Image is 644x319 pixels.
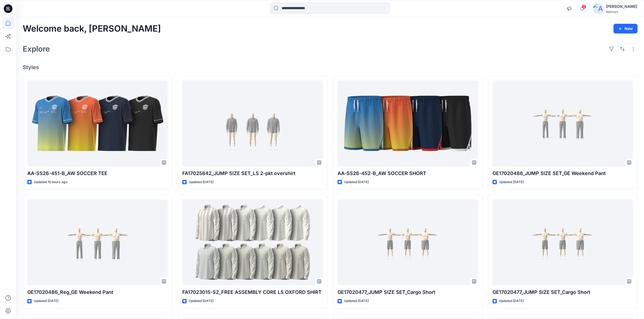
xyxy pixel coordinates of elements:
[344,179,369,185] p: Updated [DATE]
[499,298,524,304] p: Updated [DATE]
[23,64,638,70] h4: Styles
[593,3,604,14] img: avatar
[23,24,161,34] h2: Welcome back, [PERSON_NAME]
[338,80,478,166] a: AA-SS26-452-B_AW SOCCER SHORT
[189,179,213,185] p: Updated [DATE]
[23,45,50,53] h2: Explore
[493,80,633,166] a: GE17020486_JUMP SIZE SET_GE Weekend Pant
[493,288,633,296] p: GE17020477_JUMP SIZE SET_Cargo Short
[499,179,524,185] p: Updated [DATE]
[493,199,633,285] a: GE17020477_JUMP SIZE SET_Cargo Short
[493,170,633,177] p: GE17020486_JUMP SIZE SET_GE Weekend Pant
[189,298,213,304] p: Updated [DATE]
[27,288,168,296] p: GE17020486_Reg_GE Weekend Pant
[182,288,323,296] p: FA17023015-S2_FREE ASSEMBLY CORE LS OXFORD SHIRT
[338,199,478,285] a: GE17020477_JUMP SIZE SET_Cargo Short
[34,298,58,304] p: Updated [DATE]
[338,170,478,177] p: AA-SS26-452-B_AW SOCCER SHORT
[27,170,168,177] p: AA-SS26-451-B_AW SOCCER TEE
[338,288,478,296] p: GE17020477_JUMP SIZE SET_Cargo Short
[182,199,323,285] a: FA17023015-S2_FREE ASSEMBLY CORE LS OXFORD SHIRT
[182,170,323,177] p: FA17025842_JUMP SIZE SET_LS 2-pkt overshirt
[613,24,638,33] button: New
[27,80,168,166] a: AA-SS26-451-B_AW SOCCER TEE
[27,199,168,285] a: GE17020486_Reg_GE Weekend Pant
[582,5,586,9] span: 4
[606,10,637,14] div: Walmart
[182,80,323,166] a: FA17025842_JUMP SIZE SET_LS 2-pkt overshirt
[34,179,67,185] p: Updated 15 hours ago
[344,298,369,304] p: Updated [DATE]
[606,3,637,10] div: [PERSON_NAME]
